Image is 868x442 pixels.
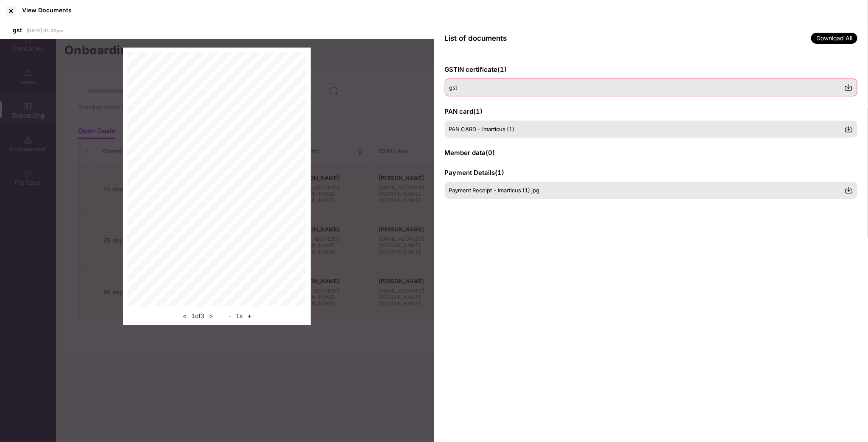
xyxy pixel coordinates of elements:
span: List of documents [445,34,507,42]
button: + [245,311,254,321]
span: Payment Details ( 1 ) [445,169,505,177]
span: gst [13,26,22,34]
button: < [180,311,189,321]
button: > [207,311,215,321]
img: svg+xml;base64,PHN2ZyBpZD0iRG93bmxvYWQtMzJ4MzIiIHhtbG5zPSJodHRwOi8vd3d3LnczLm9yZy8yMDAwL3N2ZyIgd2... [845,186,853,194]
span: Download All [811,33,857,44]
img: svg+xml;base64,PHN2ZyBpZD0iRG93bmxvYWQtMzJ4MzIiIHhtbG5zPSJodHRwOi8vd3d3LnczLm9yZy8yMDAwL3N2ZyIgd2... [845,125,853,133]
span: Member data ( 0 ) [445,149,495,157]
div: 1 of 3 [180,311,215,321]
span: gst [449,84,458,91]
span: PAN card ( 1 ) [445,107,483,115]
div: View Documents [22,6,72,14]
img: svg+xml;base64,PHN2ZyBpZD0iRG93bmxvYWQtMzJ4MzIiIHhtbG5zPSJodHRwOi8vd3d3LnczLm9yZy8yMDAwL3N2ZyIgd2... [844,83,853,92]
button: - [226,311,234,321]
span: PAN CARD - Imarticus (1) [449,126,515,132]
span: [DATE] 01:32pm [26,28,64,34]
span: Payment Receipt - Imarticus (1).jpg [449,187,540,194]
span: GSTIN certificate ( 1 ) [445,65,507,73]
div: 1 x [226,311,254,321]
